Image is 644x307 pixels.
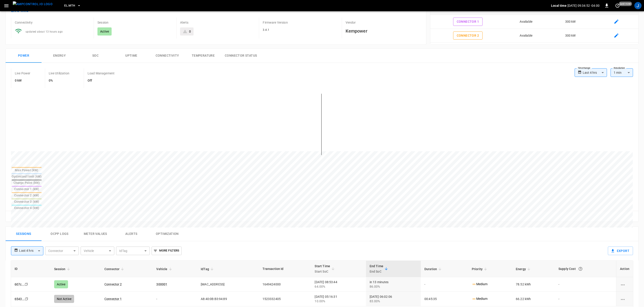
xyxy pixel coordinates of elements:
h6: 0% [49,78,69,83]
th: ID [11,261,51,277]
button: Meter Values [77,227,113,241]
span: Priority [472,266,488,272]
p: Active [100,29,109,34]
div: 10.00% [315,299,362,303]
button: EL.MTH [62,1,83,10]
button: Sessions [6,227,42,241]
div: 83.00% [370,299,417,303]
th: Transaction Id [259,261,311,277]
span: 3.4.1 [263,28,269,31]
p: Live Power [15,71,31,76]
p: End SoC [370,269,383,274]
span: Duration [424,266,443,272]
button: Power [6,49,42,63]
td: Available [505,15,547,29]
button: Energy [42,49,77,63]
span: Energy [516,266,532,272]
span: Session [54,266,71,272]
div: End Time [370,263,383,274]
td: Available [505,29,547,43]
button: Temperature [185,49,221,63]
p: Alerts [180,20,255,25]
button: Ocpp logs [42,227,77,241]
div: Last 4 hrs [19,247,43,255]
label: Time Range [578,66,590,70]
span: Start TimeStart SoC [315,263,336,274]
div: 1 min [611,68,633,77]
button: The cost of your charging session based on your supply rates [576,265,584,273]
span: Connector [104,266,125,272]
p: Load Management [88,71,115,76]
img: ampcontrol.io logo [13,1,53,7]
button: set refresh interval [614,2,621,9]
div: Start Time [315,263,330,274]
button: More Filters [152,247,181,255]
div: charging session options [620,282,629,287]
span: IdTag [201,266,215,272]
div: Last 4 hrs [583,68,607,77]
span: updated about 13 hours ago [26,30,63,33]
button: Export [608,247,633,255]
table: connector table [430,1,638,70]
td: 300 kW [547,42,594,56]
h6: 0 kW [15,78,31,83]
button: Uptime [113,49,149,63]
button: SOC [77,49,113,63]
label: Resolution [614,66,625,70]
button: Optimization [149,227,185,241]
span: End TimeEnd SoC [370,263,389,274]
span: EL.MTH [64,3,75,8]
p: Session [97,20,173,25]
button: Connector 2 [453,31,483,40]
p: Start SoC [315,269,330,274]
td: 300 kW [547,15,594,29]
h6: Off [88,78,115,83]
button: Connector 1 [453,18,483,26]
div: charging session options [620,297,629,301]
p: Live Utilization [49,71,69,76]
span: Vehicle [156,266,173,272]
p: Vendor [346,20,421,25]
td: 300 kW [547,29,594,43]
th: Action [616,261,633,277]
p: Firmware Version [263,20,338,25]
span: just now [619,2,632,6]
p: Local time [551,3,567,8]
div: 0 [189,29,191,34]
table: sessions table [11,261,633,306]
h6: Kempower [346,27,421,35]
button: Connector Status [221,49,260,63]
p: [DATE] 09:34:52 -04:00 [567,3,600,8]
button: Connectivity [149,49,185,63]
div: Supply Cost [558,265,613,273]
button: Alerts [113,227,149,241]
td: Available [505,42,547,56]
div: profile-icon [634,2,642,9]
p: Connectivity [15,20,90,25]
